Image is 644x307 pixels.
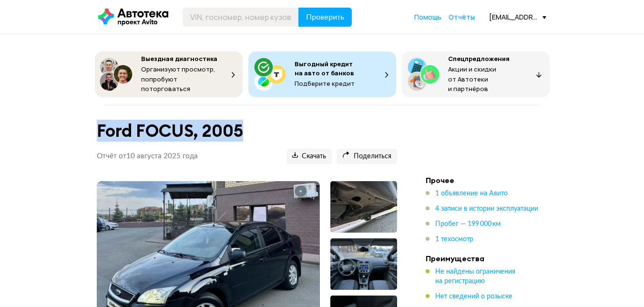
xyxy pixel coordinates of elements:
[337,149,397,164] button: Поделиться
[426,254,559,263] h4: Преимущества
[342,152,391,161] span: Поделиться
[435,293,512,300] span: Нет сведений о розыске
[97,152,198,161] p: Отчёт от 10 августа 2025 года
[489,12,546,21] div: [EMAIL_ADDRESS][DOMAIN_NAME]
[248,51,396,97] button: Выгодный кредит на авто от банковПодберите кредит
[298,8,352,27] button: Проверить
[286,149,332,164] button: Скачать
[295,79,355,88] span: Подберите кредит
[414,12,441,22] a: Помощь
[435,236,473,243] span: 1 техосмотр
[402,51,550,97] button: СпецпредложенияАкции и скидки от Автотеки и партнёров
[295,60,354,77] span: Выгодный кредит на авто от банков
[435,205,538,212] span: 4 записи в истории эксплуатации
[435,268,515,285] span: Не найдены ограничения на регистрацию
[448,65,496,93] span: Акции и скидки от Автотеки и партнёров
[95,51,243,97] button: Выездная диагностикаОрганизуют просмотр, попробуют поторговаться
[183,8,299,27] input: VIN, госномер, номер кузова
[97,121,397,141] h1: Ford FOCUS, 2005
[141,54,217,63] span: Выездная диагностика
[435,221,501,227] span: Пробег — 199 000 км
[435,190,508,197] span: 1 объявление на Авито
[448,54,510,63] span: Спецпредложения
[449,12,475,22] a: Отчёты
[426,175,559,185] h4: Прочее
[306,13,344,21] span: Проверить
[292,152,326,161] span: Скачать
[141,65,215,93] span: Организуют просмотр, попробуют поторговаться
